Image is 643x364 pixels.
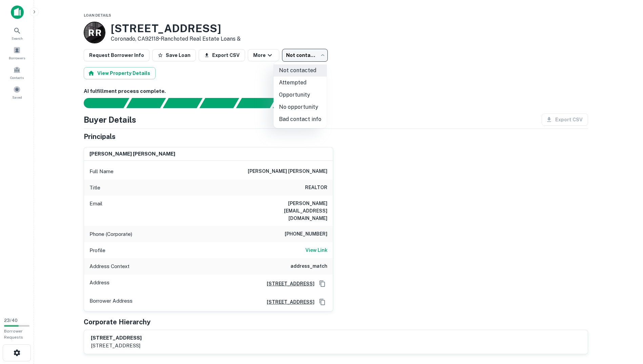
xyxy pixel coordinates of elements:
[274,64,327,77] li: Not contacted
[274,89,327,101] li: Opportunity
[274,101,327,113] li: No opportunity
[274,77,327,89] li: Attempted
[609,310,643,342] iframe: Chat Widget
[274,113,327,125] li: Bad contact info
